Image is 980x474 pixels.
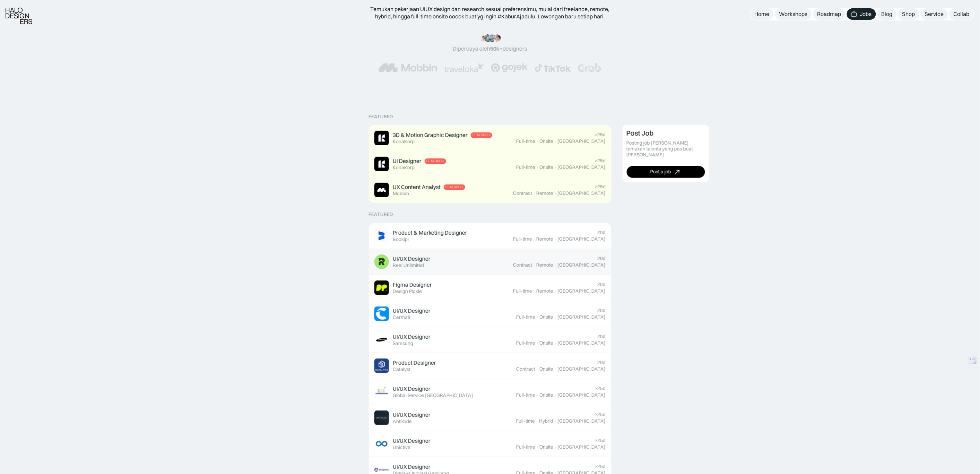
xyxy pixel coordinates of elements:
div: Global Service [GEOGRAPHIC_DATA] [393,393,474,398]
div: · [533,288,536,294]
img: Job Image [374,255,389,269]
div: Reel Unlimited [393,262,424,268]
div: Jobs [860,10,872,18]
a: Blog [877,8,897,20]
div: Full-time [517,314,536,320]
a: Job Image3D & Motion Graphic DesignerFeaturedKonaKorp>25dFull-time·Onsite·[GEOGRAPHIC_DATA] [369,125,612,151]
div: · [554,138,557,144]
div: [GEOGRAPHIC_DATA] [558,444,606,450]
div: · [536,164,539,170]
div: Featured [446,185,463,189]
div: · [554,288,557,294]
div: 20d [598,230,606,235]
div: Bookipi [393,236,409,242]
div: Cermati [393,314,410,320]
div: · [554,366,557,372]
div: Post Job [627,129,654,137]
div: Full-time [517,392,536,398]
img: Job Image [374,359,389,373]
img: Job Image [374,411,389,425]
div: UI/UX Designer [393,307,431,314]
div: [GEOGRAPHIC_DATA] [558,340,606,346]
div: >25d [595,132,606,138]
div: Posting job [PERSON_NAME] temukan talenta yang pas buat [PERSON_NAME]. [627,140,705,157]
div: · [536,138,539,144]
a: Collab [949,8,974,20]
div: 20d [598,256,606,261]
div: · [533,236,536,242]
div: [GEOGRAPHIC_DATA] [558,262,606,268]
div: [GEOGRAPHIC_DATA] [558,392,606,398]
div: 3D & Motion Graphic Designer [393,131,468,139]
span: 50k+ [490,45,503,52]
div: Blog [882,10,893,18]
div: Full-time [517,164,536,170]
a: Job ImageUI/UX DesignerReel Unlimited20dContract·Remote·[GEOGRAPHIC_DATA] [369,249,612,275]
div: Remote [537,190,554,196]
div: Onsite [540,314,554,320]
div: Home [755,10,770,18]
div: · [533,190,536,196]
div: Temukan pekerjaan UIUX design dan research sesuai preferensimu, mulai dari freelance, remote, hyb... [365,6,615,20]
a: Job ImageUI/UX DesignerCermati20dFull-time·Onsite·[GEOGRAPHIC_DATA] [369,301,612,327]
div: Full-time [516,418,535,424]
div: [GEOGRAPHIC_DATA] [558,138,606,144]
div: 20d [598,282,606,287]
div: Full-time [513,288,532,294]
div: · [554,190,557,196]
div: KonaKorp [393,139,415,145]
div: Onsite [540,366,554,372]
div: · [554,164,557,170]
a: Job ImageUX Content AnalystFeaturedMobbin>25dContract·Remote·[GEOGRAPHIC_DATA] [369,177,612,203]
div: Featured [427,159,444,163]
div: [GEOGRAPHIC_DATA] [558,418,606,424]
div: UI/UX Designer [393,411,431,419]
a: Job ImageUI/UX DesignerUnictive>25dFull-time·Onsite·[GEOGRAPHIC_DATA] [369,431,612,457]
div: >25d [595,184,606,190]
div: Onsite [540,444,554,450]
div: Service [925,10,944,18]
a: Home [751,8,774,20]
div: Dipercaya oleh designers [453,45,527,52]
div: Roadmap [817,10,841,18]
div: UI/UX Designer [393,333,431,341]
div: · [554,418,557,424]
div: [GEOGRAPHIC_DATA] [558,190,606,196]
img: Job Image [374,131,389,145]
div: [GEOGRAPHIC_DATA] [558,288,606,294]
div: Onsite [540,164,554,170]
div: [GEOGRAPHIC_DATA] [558,366,606,372]
div: Remote [537,288,554,294]
div: >25d [595,158,606,164]
a: Shop [898,8,919,20]
div: · [536,314,539,320]
a: Job ImageUI/UX DesignerSamsung20dFull-time·Onsite·[GEOGRAPHIC_DATA] [369,327,612,353]
div: Onsite [540,340,554,346]
img: Job Image [374,333,389,347]
a: Job ImageFigma DesignerDesign Pickle20dFull-time·Remote·[GEOGRAPHIC_DATA] [369,275,612,301]
div: Full-time [513,236,532,242]
div: · [533,262,536,268]
div: Contract [513,190,532,196]
div: Design Pickle [393,288,422,294]
div: UI/UX Designer [393,255,431,262]
div: Mobbin [393,191,409,197]
div: Collab [954,10,970,18]
a: Workshops [775,8,812,20]
div: Post a job [650,169,671,175]
div: Contract [517,366,536,372]
div: Product Designer [393,359,436,367]
div: · [536,340,539,346]
div: Featured [369,212,393,217]
img: Job Image [374,385,389,399]
div: Product & Marketing Designer [393,229,468,236]
a: Job ImageProduct DesignerCatalyst20dContract·Onsite·[GEOGRAPHIC_DATA] [369,353,612,379]
a: Job ImageUI/UX DesignerGlobal Service [GEOGRAPHIC_DATA]>25dFull-time·Onsite·[GEOGRAPHIC_DATA] [369,379,612,405]
div: Full-time [517,138,536,144]
img: Job Image [374,437,389,451]
div: Antikode [393,419,412,424]
img: Job Image [374,307,389,321]
div: >25d [595,386,606,391]
div: 20d [598,308,606,313]
div: · [536,392,539,398]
